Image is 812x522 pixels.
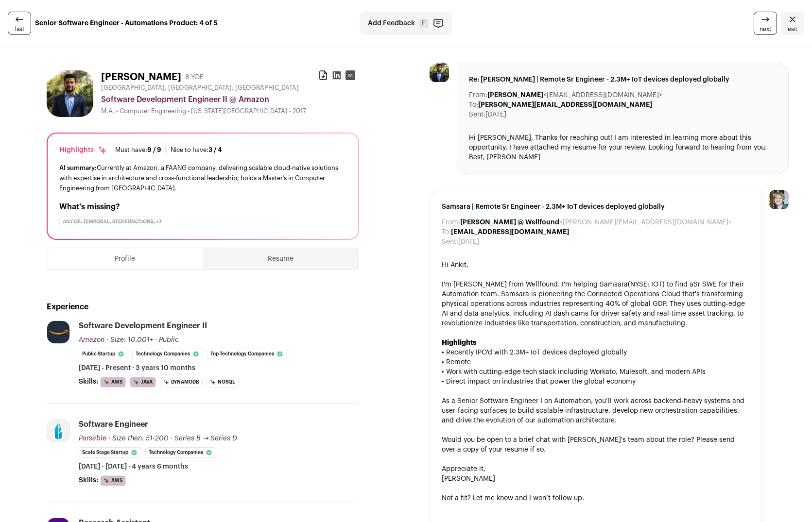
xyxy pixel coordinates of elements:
[79,320,207,331] div: Software Development Engineer II
[442,218,460,227] dt: From:
[469,100,478,110] dt: To:
[442,202,750,212] span: Samsara | Remote Sr Engineer - 2.3M+ IoT devices deployed globally
[115,146,161,154] div: Must have:
[47,248,203,269] button: Profile
[106,337,153,343] span: · Size: 10,001+
[203,248,358,269] button: Resume
[207,377,239,387] li: NoSQL
[145,447,216,458] li: Technology Companies
[460,219,559,226] b: [PERSON_NAME] @ Wellfound
[442,339,476,346] strong: Highlights
[185,72,204,82] div: 8 YOE
[132,349,203,359] li: Technology Companies
[35,18,218,28] strong: Senior Software Engineer - Automations Product: 4 of 5
[79,462,188,471] span: [DATE] - [DATE] · 4 years 6 months
[208,147,222,153] span: 3 / 4
[79,475,98,485] span: Skills:
[79,447,141,458] li: Scale Stage Startup
[59,217,165,227] div: Any of: Temporal, Step Functions, +7
[487,90,662,100] dd: <[EMAIL_ADDRESS][DOMAIN_NAME]>
[442,435,750,455] div: Would you be open to a brief chat with [PERSON_NAME]'s team about the role? Please send over a co...
[100,475,126,486] li: AWS
[101,94,359,105] div: Software Development Engineer II @ Amazon
[47,321,69,343] img: e36df5e125c6fb2c61edd5a0d3955424ed50ce57e60c515fc8d516ef803e31c7.jpg
[79,337,104,343] span: Amazon
[781,12,804,35] a: Close
[469,133,777,162] div: Hi [PERSON_NAME], Thanks for reaching out! I am interested in learning more about this opportunit...
[368,18,415,28] span: Add Feedback
[460,218,732,227] dd: <[PERSON_NAME][EMAIL_ADDRESS][DOMAIN_NAME]>
[8,12,31,35] a: last
[47,420,69,442] img: 2378656a21e282b4f010fa90aaae6a6114111649af2d0549f1022409312b6e00.jpg
[788,25,797,33] span: esc
[487,92,543,99] b: [PERSON_NAME]
[15,25,24,33] span: last
[469,75,777,84] span: Re: [PERSON_NAME] | Remote Sr Engineer - 2.3M+ IoT devices deployed globally
[159,337,179,343] span: Public
[442,377,750,387] div: • Direct impact on industries that power the global economy
[769,190,789,209] img: 6494470-medium_jpg
[100,377,126,387] li: AWS
[628,281,693,288] span: (NYSE: IOT) to find a
[101,70,181,84] h1: [PERSON_NAME]
[59,201,346,213] h2: What's missing?
[108,435,169,442] span: · Size then: 51-200
[442,260,750,270] div: Hi Ankit,
[442,474,750,484] div: [PERSON_NAME]
[47,70,93,117] img: 3c23ec05da3068225d3e92f0777d5c055f59c10ff04952a2d02a1b242a303008.jpg
[174,435,237,442] span: Series B → Series D
[155,335,157,345] span: ·
[469,90,487,100] dt: From:
[59,165,97,171] span: AI summary:
[59,145,107,155] div: Highlights
[171,434,173,443] span: ·
[101,84,299,92] span: [GEOGRAPHIC_DATA], [GEOGRAPHIC_DATA], [GEOGRAPHIC_DATA]
[360,12,452,35] button: Add Feedback F
[469,110,485,119] dt: Sent:
[442,396,750,425] div: As a Senior Software Engineer I on Automation, you’ll work across backend-heavy systems and user-...
[442,493,750,503] div: Not a fit? Let me know and I won’t follow up.
[79,377,98,387] span: Skills:
[442,464,750,474] div: Appreciate it,
[101,107,359,115] div: M.A. - Computer Engineering - [US_STATE][GEOGRAPHIC_DATA] - 2017
[160,377,203,387] li: DynamoDB
[430,63,449,82] img: 3c23ec05da3068225d3e92f0777d5c055f59c10ff04952a2d02a1b242a303008.jpg
[442,357,750,367] div: • Remote
[79,363,195,373] span: [DATE] - Present · 3 years 10 months
[760,25,771,33] span: next
[79,435,106,442] span: Parsable
[171,146,222,154] div: Nice to have:
[130,377,156,387] li: Java
[442,237,458,247] dt: Sent:
[147,147,161,153] span: 9 / 9
[458,237,479,247] dd: [DATE]
[442,367,750,377] div: • Work with cutting-edge tech stack including Workato, Mulesoft, and modern APIs
[485,110,506,119] dd: [DATE]
[59,163,346,193] div: Currently at Amazon, a FAANG company, delivering scalable cloud-native solutions with expertise i...
[754,12,777,35] a: next
[442,348,750,357] div: • Recently IPO'd with 2.3M+ IoT devices deployed globally
[419,18,429,28] span: F
[79,349,128,359] li: Public Startup
[442,227,451,237] dt: To:
[115,146,222,154] ul: |
[478,101,652,108] b: [PERSON_NAME][EMAIL_ADDRESS][DOMAIN_NAME]
[47,301,359,313] h2: Experience
[442,280,750,328] div: I'm [PERSON_NAME] from Wellfound. I'm helping Samsara Sr SWE for their Automation team. Samsara i...
[451,229,569,236] b: [EMAIL_ADDRESS][DOMAIN_NAME]
[79,419,148,430] div: Software Engineer
[207,349,287,359] li: Top Technology Companies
